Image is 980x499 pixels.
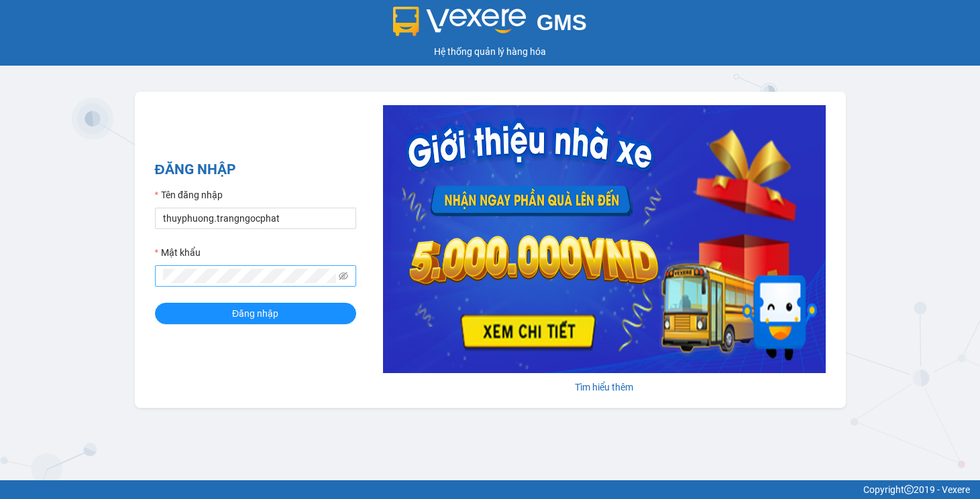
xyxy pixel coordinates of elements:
[155,245,201,260] label: Mật khẩu
[393,7,526,36] img: logo 2
[163,269,336,283] input: Mật khẩu
[383,380,826,395] div: Tìm hiểu thêm
[155,208,356,229] input: Tên đăng nhập
[537,10,587,35] span: GMS
[10,482,970,497] div: Copyright 2019 - Vexere
[393,20,587,31] a: GMS
[904,485,914,494] span: copyright
[155,159,356,181] h2: ĐĂNG NHẬP
[155,188,223,202] label: Tên đăng nhập
[232,306,278,321] span: Đăng nhập
[383,105,826,373] img: banner-0
[3,44,977,59] div: Hệ thống quản lý hàng hóa
[339,271,348,281] span: eye-invisible
[155,303,356,324] button: Đăng nhập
